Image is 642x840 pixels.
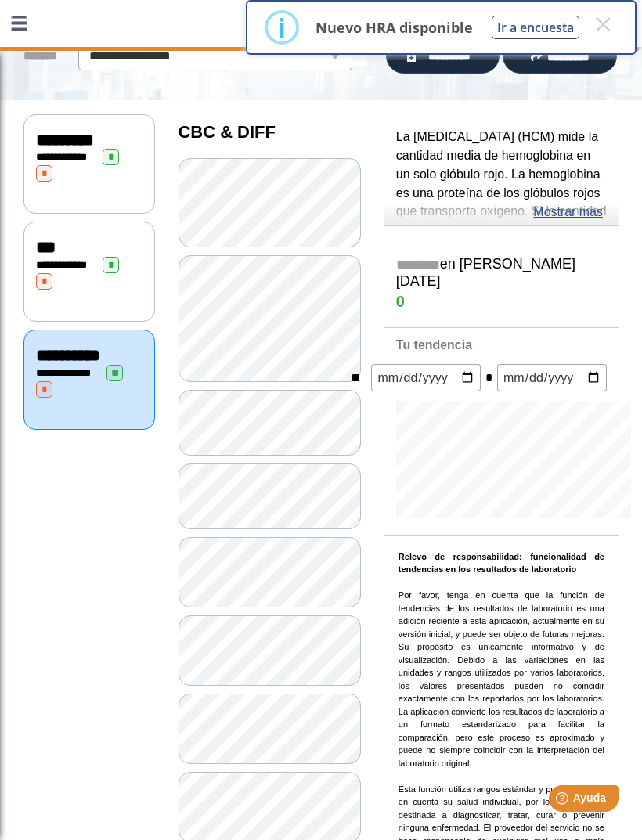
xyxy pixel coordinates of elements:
[396,293,607,312] h4: 0
[396,128,607,371] p: La [MEDICAL_DATA] (HCM) mide la cantidad media de hemoglobina en un solo glóbulo rojo. La hemoglo...
[533,203,603,222] a: Mostrar más
[503,779,625,823] iframe: Help widget launcher
[179,122,276,142] b: CBC & DIFF
[278,13,286,41] div: i
[497,364,607,391] input: mm/dd/yyyy
[396,256,607,290] h5: en [PERSON_NAME][DATE]
[589,10,617,38] button: Close this dialog
[492,16,579,39] button: Ir a encuesta
[316,18,473,37] p: Nuevo HRA disponible
[399,552,604,575] b: Relevo de responsabilidad: funcionalidad de tendencias en los resultados de laboratorio
[371,364,481,391] input: mm/dd/yyyy
[396,338,472,352] b: Tu tendencia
